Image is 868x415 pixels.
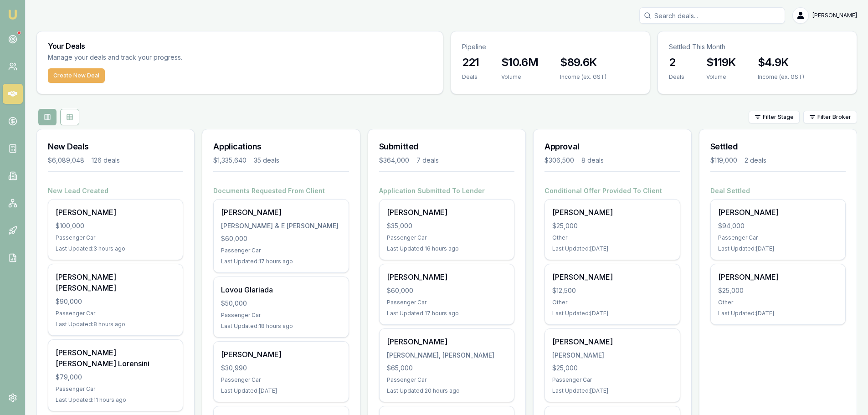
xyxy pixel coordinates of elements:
div: $60,000 [387,286,507,295]
h3: $10.6M [501,55,538,70]
div: $94,000 [718,221,838,231]
div: Last Updated: [DATE] [718,310,838,317]
div: Deals [462,73,479,81]
div: $12,500 [552,286,672,295]
div: Last Updated: [DATE] [552,310,672,317]
div: Passenger Car [718,234,838,241]
h4: New Lead Created [48,186,183,195]
button: Create New Deal [48,68,105,83]
div: [PERSON_NAME] [PERSON_NAME] Lorensini [56,347,175,369]
div: Passenger Car [56,234,175,241]
div: $100,000 [56,221,175,231]
h4: Deal Settled [710,186,846,195]
div: 2 deals [745,156,766,165]
div: [PERSON_NAME] [PERSON_NAME] [56,272,175,293]
div: [PERSON_NAME] [552,336,672,347]
div: [PERSON_NAME] [387,272,507,282]
div: Passenger Car [387,234,507,241]
h4: Documents Requested From Client [213,186,349,195]
div: Income (ex. GST) [758,73,804,81]
div: $6,089,048 [48,156,84,165]
div: Last Updated: [DATE] [552,387,672,395]
div: Volume [501,73,538,81]
div: [PERSON_NAME] [387,207,507,218]
span: Filter Broker [817,113,851,121]
div: [PERSON_NAME] [552,272,672,282]
div: $364,000 [379,156,409,165]
h4: Conditional Offer Provided To Client [544,186,680,195]
h3: 221 [462,55,479,70]
div: Last Updated: 3 hours ago [56,245,175,252]
div: $25,000 [552,221,672,231]
div: Last Updated: [DATE] [221,387,341,395]
div: Last Updated: 17 hours ago [387,310,507,317]
div: [PERSON_NAME] [718,272,838,282]
span: [PERSON_NAME] [812,12,857,19]
p: Manage your deals and track your progress. [48,52,281,63]
div: Passenger Car [221,247,341,254]
div: [PERSON_NAME] [552,351,672,360]
div: [PERSON_NAME] [56,207,175,218]
div: Passenger Car [221,376,341,384]
div: $35,000 [387,221,507,231]
div: Volume [706,73,736,81]
div: Deals [669,73,684,81]
div: [PERSON_NAME] [221,207,341,218]
div: [PERSON_NAME], [PERSON_NAME] [387,351,507,360]
div: Other [552,299,672,306]
div: $25,000 [718,286,838,295]
input: Search deals [639,7,785,24]
h3: $89.6K [560,55,606,70]
div: $79,000 [56,373,175,382]
p: Pipeline [462,42,639,51]
button: Filter Stage [749,111,800,123]
h3: $4.9K [758,55,804,70]
div: Lovou Glariada [221,284,341,295]
div: $65,000 [387,364,507,373]
div: Last Updated: [DATE] [552,245,672,252]
div: $25,000 [552,364,672,373]
div: $90,000 [56,297,175,306]
button: Filter Broker [803,111,857,123]
div: Income (ex. GST) [560,73,606,81]
div: Passenger Car [56,385,175,393]
div: Last Updated: 8 hours ago [56,321,175,328]
p: Settled This Month [669,42,846,51]
div: [PERSON_NAME] [387,336,507,347]
div: Last Updated: [DATE] [718,245,838,252]
h3: Submitted [379,140,514,153]
h3: Approval [544,140,680,153]
div: 35 deals [254,156,279,165]
div: [PERSON_NAME] [718,207,838,218]
div: [PERSON_NAME] [552,207,672,218]
div: Passenger Car [221,312,341,319]
div: Passenger Car [387,299,507,306]
h3: Settled [710,140,846,153]
div: Last Updated: 18 hours ago [221,323,341,330]
div: 8 deals [581,156,604,165]
div: $60,000 [221,234,341,243]
img: emu-icon-u.png [7,9,18,20]
div: [PERSON_NAME] & E [PERSON_NAME] [221,221,341,231]
div: Passenger Car [552,376,672,384]
div: [PERSON_NAME] [221,349,341,360]
h4: Application Submitted To Lender [379,186,514,195]
div: $306,500 [544,156,574,165]
div: 7 deals [416,156,439,165]
div: $119,000 [710,156,737,165]
span: Filter Stage [763,113,794,121]
div: Last Updated: 11 hours ago [56,396,175,404]
div: Last Updated: 20 hours ago [387,387,507,395]
div: $1,335,640 [213,156,247,165]
div: $50,000 [221,299,341,308]
div: Last Updated: 17 hours ago [221,258,341,265]
div: $30,990 [221,364,341,373]
div: 126 deals [92,156,120,165]
h3: 2 [669,55,684,70]
div: Last Updated: 16 hours ago [387,245,507,252]
h3: $119K [706,55,736,70]
div: Other [552,234,672,241]
div: Other [718,299,838,306]
h3: Applications [213,140,349,153]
